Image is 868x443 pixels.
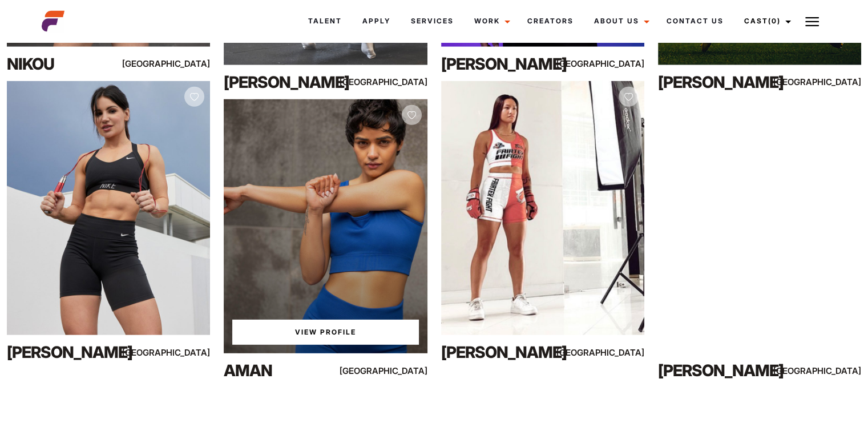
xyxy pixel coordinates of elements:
div: [GEOGRAPHIC_DATA] [583,345,644,360]
div: [GEOGRAPHIC_DATA] [800,75,861,89]
a: Talent [298,6,352,37]
div: [PERSON_NAME] [7,341,129,364]
div: Nikou [7,53,129,75]
div: [PERSON_NAME] [441,341,563,364]
div: [GEOGRAPHIC_DATA] [149,57,210,71]
a: Work [464,6,517,37]
a: View Aman'sProfile [232,320,418,345]
span: (0) [768,17,781,25]
a: Apply [352,6,401,37]
div: [GEOGRAPHIC_DATA] [366,364,427,378]
a: Creators [517,6,584,37]
div: [GEOGRAPHIC_DATA] [366,75,427,89]
div: Aman [224,359,346,382]
img: cropped-aefm-brand-fav-22-square.png [42,10,64,33]
img: Burger icon [805,15,819,29]
a: Contact Us [656,6,734,37]
div: [GEOGRAPHIC_DATA] [800,364,861,378]
div: [PERSON_NAME] [658,71,780,94]
div: [PERSON_NAME] [224,71,346,94]
a: Services [401,6,464,37]
div: [GEOGRAPHIC_DATA] [149,345,210,360]
div: [GEOGRAPHIC_DATA] [583,57,644,71]
div: [PERSON_NAME] [441,53,563,75]
div: [PERSON_NAME] [658,359,780,382]
a: Cast(0) [734,6,798,37]
a: About Us [584,6,656,37]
